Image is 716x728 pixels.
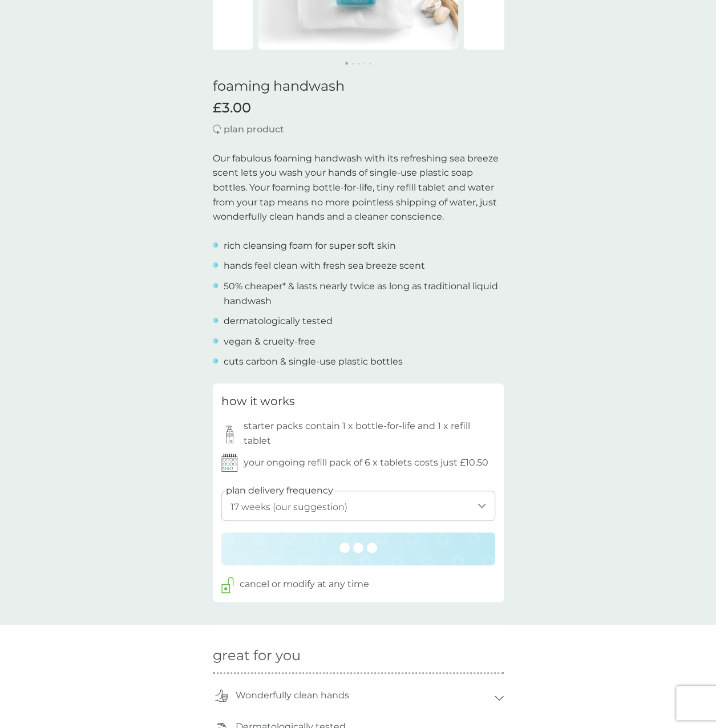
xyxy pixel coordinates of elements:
[244,455,488,470] p: your ongoing refill pack of 6 x tablets costs just £10.50
[213,100,251,116] span: £3.00
[240,577,369,592] p: cancel or modify at any time
[226,483,333,498] label: plan delivery frequency
[224,314,333,329] p: dermatologically tested
[230,682,355,709] p: Wonderfully clean hands
[213,78,504,95] h1: foaming handwash
[224,279,504,308] p: 50% cheaper* & lasts nearly twice as long as traditional liquid handwash
[244,419,495,448] p: starter packs contain 1 x bottle-for-life and 1 x refill tablet
[224,334,315,349] p: vegan & cruelty-free
[224,122,284,137] p: plan product
[224,238,396,253] p: rich cleansing foam for super soft skin
[215,689,228,702] img: thumbs-up-icon.svg
[224,354,403,369] p: cuts carbon & single-use plastic bottles
[221,392,295,410] h3: how it works
[213,151,504,224] p: Our fabulous foaming handwash with its refreshing sea breeze scent lets you wash your hands of si...
[213,648,504,664] h2: great for you
[224,258,425,273] p: hands feel clean with fresh sea breeze scent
